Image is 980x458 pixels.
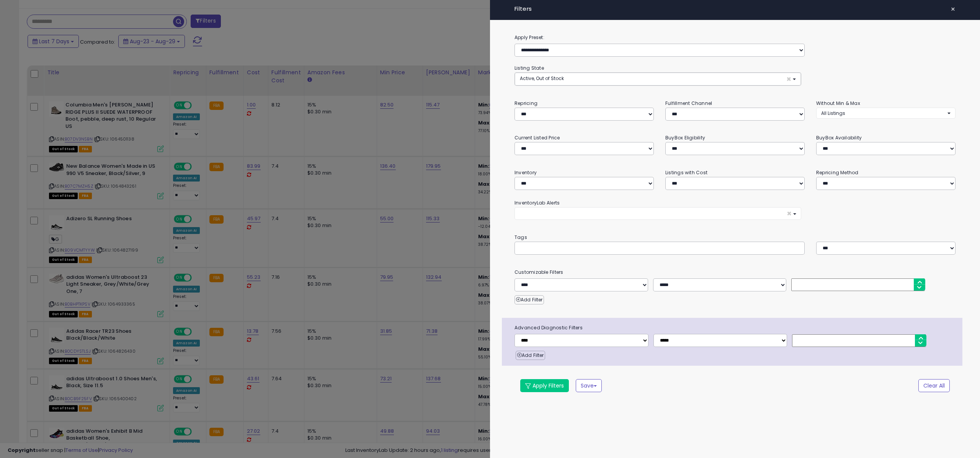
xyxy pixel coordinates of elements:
label: Apply Preset: [509,33,961,42]
small: BuyBox Eligibility [665,134,705,141]
span: All Listings [821,110,845,116]
small: BuyBox Availability [816,134,862,141]
span: Active, Out of Stock [520,75,564,82]
small: Repricing Method [816,169,859,176]
small: Without Min & Max [816,100,860,106]
button: All Listings [816,108,955,119]
button: × [514,207,801,220]
small: Listings with Cost [665,169,707,176]
h4: Filters [514,6,955,12]
span: × [786,75,791,83]
small: InventoryLab Alerts [514,200,560,206]
small: Listing State [514,65,544,71]
small: Inventory [514,169,537,176]
small: Current Listed Price [514,134,560,141]
span: × [951,4,955,15]
button: Apply Filters [520,379,569,392]
button: × [947,4,959,15]
span: × [787,209,792,218]
button: Clear All [918,379,950,392]
button: Active, Out of Stock × [515,73,801,85]
button: Save [576,379,602,392]
button: Add Filter [516,351,545,360]
button: Add Filter [514,295,544,304]
small: Fulfillment Channel [665,100,712,106]
span: Advanced Diagnostic Filters [509,324,962,332]
small: Repricing [514,100,537,106]
small: Customizable Filters [509,268,961,276]
small: Tags [509,233,961,242]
